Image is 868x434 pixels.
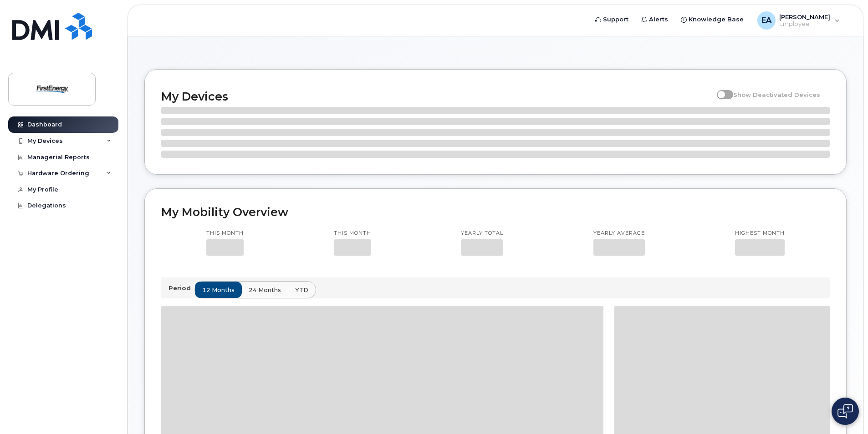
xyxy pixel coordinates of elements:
[206,230,244,237] p: This month
[295,286,308,294] span: YTD
[837,404,853,419] img: Open chat
[168,284,194,293] p: Period
[733,91,820,98] span: Show Deactivated Devices
[249,286,281,294] span: 24 months
[461,230,503,237] p: Yearly total
[334,230,371,237] p: This month
[161,205,830,219] h2: My Mobility Overview
[593,230,645,237] p: Yearly average
[161,90,712,103] h2: My Devices
[717,86,724,93] input: Show Deactivated Devices
[735,230,785,237] p: Highest month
